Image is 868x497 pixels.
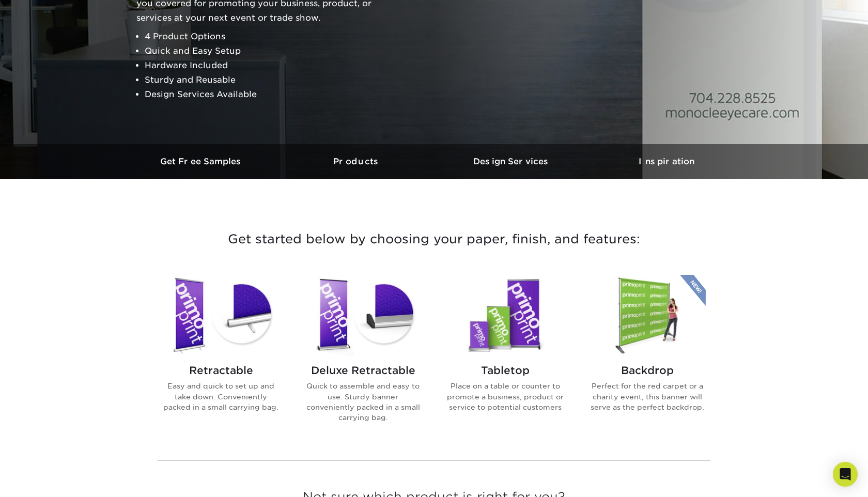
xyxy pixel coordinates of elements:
[304,381,422,423] p: Quick to assemble and easy to use. Sturdy banner conveniently packed in a small carrying bag.
[446,364,564,377] h2: Tabletop
[304,364,422,377] h2: Deluxe Retractable
[588,275,706,439] a: Backdrop Banner Stands Backdrop Perfect for the red carpet or a charity event, this banner will s...
[434,157,589,166] h3: Design Services
[588,364,706,377] h2: Backdrop
[680,275,706,306] img: New Product
[446,275,564,439] a: Tabletop Banner Stands Tabletop Place on a table or counter to promote a business, product or ser...
[304,275,422,439] a: Deluxe Retractable Banner Stands Deluxe Retractable Quick to assemble and easy to use. Sturdy ban...
[3,465,88,493] iframe: Google Customer Reviews
[589,157,744,166] h3: Inspiration
[279,144,434,179] a: Products
[145,73,395,87] li: Sturdy and Reusable
[446,275,564,356] img: Tabletop Banner Stands
[434,144,589,179] a: Design Services
[162,275,280,439] a: Retractable Banner Stands Retractable Easy and quick to set up and take down. Conveniently packed...
[162,381,280,412] p: Easy and quick to set up and take down. Conveniently packed in a small carrying bag.
[304,275,422,356] img: Deluxe Retractable Banner Stands
[589,144,744,179] a: Inspiration
[446,381,564,412] p: Place on a table or counter to promote a business, product or service to potential customers
[145,44,395,58] li: Quick and Easy Setup
[162,275,280,356] img: Retractable Banner Stands
[588,381,706,412] p: Perfect for the red carpet or a charity event, this banner will serve as the perfect backdrop.
[833,462,858,487] div: Open Intercom Messenger
[162,364,280,377] h2: Retractable
[145,58,395,73] li: Hardware Included
[124,157,279,166] h3: Get Free Samples
[279,157,434,166] h3: Products
[145,87,395,102] li: Design Services Available
[145,29,395,44] li: 4 Product Options
[124,144,279,179] a: Get Free Samples
[132,216,736,262] h3: Get started below by choosing your paper, finish, and features:
[588,275,706,356] img: Backdrop Banner Stands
